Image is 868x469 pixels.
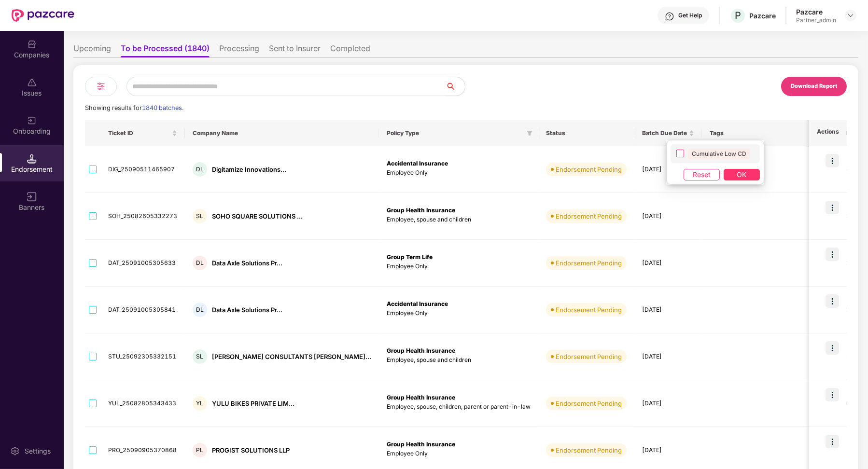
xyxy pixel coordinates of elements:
img: svg+xml;base64,PHN2ZyBpZD0iRHJvcGRvd24tMzJ4MzIiIHhtbG5zPSJodHRwOi8vd3d3LnczLm9yZy8yMDAwL3N2ZyIgd2... [847,12,854,19]
td: DAT_25091005305841 [100,287,185,333]
p: Employee Only [387,449,531,458]
div: Endorsement Pending [556,445,622,455]
th: Ticket ID [100,120,185,146]
div: Endorsement Pending [556,258,622,268]
b: Group Health Insurance [387,347,455,354]
div: Get Help [678,12,702,19]
p: Employee, spouse, children, parent or parent-in-law [387,402,531,412]
p: Employee, spouse and children [387,356,531,365]
td: DAT_25091005305633 [100,240,185,287]
li: Completed [330,43,370,57]
th: Actions [809,120,847,146]
th: Status [538,120,634,146]
img: New Pazcare Logo [12,9,74,22]
img: svg+xml;base64,PHN2ZyBpZD0iU2V0dGluZy0yMHgyMCIgeG1sbnM9Imh0dHA6Ly93d3cudzMub3JnLzIwMDAvc3ZnIiB3aW... [10,446,20,456]
div: Endorsement Pending [556,211,622,221]
li: Upcoming [73,43,111,57]
b: Group Health Insurance [387,394,455,401]
td: STU_25092305332151 [100,333,185,380]
span: 1840 batches. [142,104,183,111]
div: Download Report [791,82,837,91]
td: DIG_25090511465907 [100,146,185,193]
span: Reset [693,169,711,180]
span: Cumulative Low CD [688,149,750,159]
span: Policy Type [387,129,523,137]
img: icon [826,388,839,401]
span: OK [737,169,747,180]
img: svg+xml;base64,PHN2ZyB3aWR0aD0iMjAiIGhlaWdodD0iMjAiIHZpZXdCb3g9IjAgMCAyMCAyMCIgZmlsbD0ibm9uZSIgeG... [27,116,37,125]
li: Processing [219,43,259,57]
div: Partner_admin [796,16,836,24]
div: Data Axle Solutions Pr... [212,305,282,315]
button: search [445,77,465,96]
span: filter [525,127,534,139]
button: OK [724,169,760,180]
div: DL [193,162,207,177]
b: Group Health Insurance [387,441,455,448]
div: PL [193,443,207,457]
td: [DATE] [634,193,702,240]
span: Batch Due Date [642,129,687,137]
div: Digitamize Innovations... [212,165,286,174]
div: Endorsement Pending [556,399,622,408]
div: YULU BIKES PRIVATE LIM... [212,399,294,408]
th: Batch Due Date [634,120,702,146]
b: Accidental Insurance [387,300,448,307]
p: Employee Only [387,262,531,271]
div: Pazcare [749,11,776,20]
b: Group Health Insurance [387,207,455,214]
div: Pazcare [796,7,836,16]
td: YUL_25082805343433 [100,380,185,427]
img: svg+xml;base64,PHN2ZyB4bWxucz0iaHR0cDovL3d3dy53My5vcmcvMjAwMC9zdmciIHdpZHRoPSIyNCIgaGVpZ2h0PSIyNC... [95,81,107,92]
span: search [445,83,465,90]
img: svg+xml;base64,PHN2ZyBpZD0iQ29tcGFuaWVzIiB4bWxucz0iaHR0cDovL3d3dy53My5vcmcvMjAwMC9zdmciIHdpZHRoPS... [27,40,37,49]
img: icon [826,435,839,448]
div: SOHO SQUARE SOLUTIONS ... [212,212,303,221]
img: icon [826,154,839,167]
div: SL [193,209,207,223]
div: Endorsement Pending [556,165,622,174]
b: Accidental Insurance [387,160,448,167]
div: Settings [22,446,54,456]
li: To be Processed (1840) [121,43,210,57]
li: Sent to Insurer [269,43,321,57]
td: [DATE] [634,146,702,193]
span: Tags [710,129,823,137]
td: SOH_25082605332273 [100,193,185,240]
div: Data Axle Solutions Pr... [212,259,282,268]
img: svg+xml;base64,PHN2ZyBpZD0iSXNzdWVzX2Rpc2FibGVkIiB4bWxucz0iaHR0cDovL3d3dy53My5vcmcvMjAwMC9zdmciIH... [27,78,37,87]
span: Showing results for [85,104,183,111]
div: YL [193,396,207,411]
div: Endorsement Pending [556,305,622,315]
img: icon [826,294,839,308]
td: [DATE] [634,240,702,287]
div: PROGIST SOLUTIONS LLP [212,446,290,455]
b: Group Term Life [387,253,433,261]
td: [DATE] [634,380,702,427]
span: Ticket ID [108,129,170,137]
span: filter [527,130,532,136]
div: DL [193,256,207,270]
td: [DATE] [634,333,702,380]
div: [PERSON_NAME] CONSULTANTS [PERSON_NAME]... [212,352,371,361]
p: Employee Only [387,309,531,318]
td: [DATE] [634,287,702,333]
img: svg+xml;base64,PHN2ZyBpZD0iSGVscC0zMngzMiIgeG1sbnM9Imh0dHA6Ly93d3cudzMub3JnLzIwMDAvc3ZnIiB3aWR0aD... [665,12,674,21]
span: P [735,10,741,21]
img: svg+xml;base64,PHN2ZyB3aWR0aD0iMTYiIGhlaWdodD0iMTYiIHZpZXdCb3g9IjAgMCAxNiAxNiIgZmlsbD0ibm9uZSIgeG... [27,192,37,202]
img: svg+xml;base64,PHN2ZyB3aWR0aD0iMTQuNSIgaGVpZ2h0PSIxNC41IiB2aWV3Qm94PSIwIDAgMTYgMTYiIGZpbGw9Im5vbm... [27,154,37,164]
div: DL [193,303,207,317]
img: icon [826,201,839,214]
div: Endorsement Pending [556,352,622,361]
th: Company Name [185,120,379,146]
button: Reset [684,169,720,180]
p: Employee Only [387,168,531,178]
img: icon [826,341,839,355]
p: Employee, spouse and children [387,215,531,224]
div: SL [193,349,207,364]
img: icon [826,248,839,261]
